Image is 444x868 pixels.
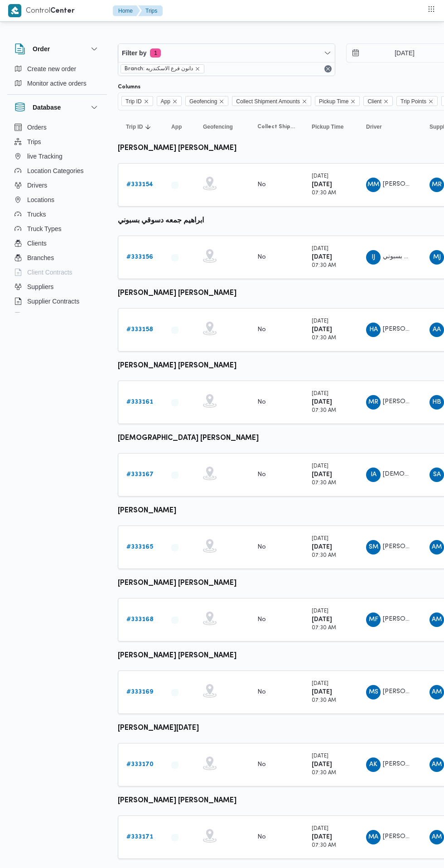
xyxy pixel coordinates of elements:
[433,250,441,265] span: MJ
[430,757,444,772] div: Ahmad Muhammad Abadalaatai Aataallah Nasar Allah
[312,391,328,396] small: [DATE]
[312,536,328,541] small: [DATE]
[27,296,79,307] span: Supplier Contracts
[312,689,332,695] b: [DATE]
[11,76,103,91] button: Monitor active orders
[11,236,103,251] button: Clients
[366,540,381,555] div: Sbhai Muhammad Dsaoqai Muhammad
[312,254,332,260] b: [DATE]
[312,481,336,486] small: 07:30 AM
[126,327,153,333] b: # 333158
[11,149,103,164] button: live Tracking
[118,217,204,224] b: ابراهيم جمعه دسوقي بسبوني
[312,834,332,840] b: [DATE]
[122,120,159,134] button: Trip IDSorted in descending order
[432,685,442,699] span: AM
[368,830,378,844] span: MA
[126,399,153,405] b: # 333161
[366,830,381,844] div: Muhammad Alsaid Aid Hamaidah Ali
[312,408,336,413] small: 07:30 AM
[27,78,87,89] span: Monitor active orders
[369,323,378,337] span: HA
[27,165,84,176] span: Location Categories
[430,323,444,337] div: Abadalhakiam Aodh Aamar Muhammad Alfaqai
[257,543,266,551] div: No
[195,66,200,72] button: remove selected entity
[126,614,154,625] a: #333168
[257,253,266,261] div: No
[121,96,153,106] span: Trip ID
[11,222,103,236] button: Truck Types
[171,123,182,130] span: App
[372,250,375,265] span: IJ
[27,151,63,162] span: live Tracking
[122,48,146,58] span: Filter by
[125,96,142,106] span: Trip ID
[401,96,426,106] span: Trip Points
[312,191,336,196] small: 07:30 AM
[14,43,100,54] button: Order
[362,120,417,134] button: Driver
[118,362,236,369] b: [PERSON_NAME] [PERSON_NAME]
[118,580,236,587] b: [PERSON_NAME] [PERSON_NAME]
[430,395,444,410] div: Hamadah Bsaioni Ahmad Abwalnasar
[430,612,444,627] div: Ahmad Muhammad Wsal Alshrqaoi
[366,395,381,410] div: Muhammad Rajab Ahmad Isamaail Ahmad
[14,102,100,113] button: Database
[430,250,444,265] div: Muhammad Jmuaah Dsaoqai Bsaioni
[113,5,140,16] button: Home
[11,265,103,280] button: Client Contracts
[432,178,442,192] span: MR
[11,135,103,149] button: Trips
[383,544,434,550] span: [PERSON_NAME]
[118,435,259,442] b: [DEMOGRAPHIC_DATA] [PERSON_NAME]
[430,540,444,555] div: Ahmad Muhammad Wsal Alshrqaoi
[323,63,333,74] button: Remove
[118,145,236,152] b: [PERSON_NAME] [PERSON_NAME]
[312,174,328,179] small: [DATE]
[302,99,307,104] button: Remove Collect Shipment Amounts from selection in this group
[126,832,153,843] a: #333171
[312,681,328,686] small: [DATE]
[368,395,378,410] span: MR
[257,688,266,696] div: No
[312,609,328,614] small: [DATE]
[430,178,444,192] div: Muhammad Radha Ibrahem Said Ahmad Ali
[27,180,47,191] span: Drivers
[312,123,343,130] span: Pickup Time
[126,542,153,553] a: #333165
[168,120,190,134] button: App
[27,209,46,220] span: Trucks
[312,327,332,333] b: [DATE]
[366,468,381,482] div: Isalam Ammad Abadaljlail Muhammad
[369,612,378,627] span: MF
[161,96,170,106] span: App
[432,612,442,627] span: AM
[432,830,442,844] span: AM
[203,123,233,130] span: Geofencing
[312,553,336,558] small: 07:30 AM
[312,319,328,324] small: [DATE]
[366,323,381,337] div: Hazm Ahmad Alsharaoi Mosa
[121,64,204,73] span: Branch: دانون فرع الاسكندريه
[432,540,442,555] span: AM
[11,178,103,193] button: Drivers
[371,468,376,482] span: IA
[257,833,266,841] div: No
[27,194,54,205] span: Locations
[312,626,336,631] small: 07:30 AM
[312,399,332,405] b: [DATE]
[312,826,328,831] small: [DATE]
[257,181,266,189] div: No
[27,122,47,133] span: Orders
[118,83,140,91] label: Columns
[312,472,332,477] b: [DATE]
[257,471,266,479] div: No
[312,617,332,622] b: [DATE]
[126,179,153,190] a: #333154
[50,8,75,14] b: Center
[150,48,161,58] span: 1 active filters
[257,616,266,624] div: No
[118,797,236,804] b: [PERSON_NAME] [PERSON_NAME]
[126,182,153,188] b: # 333154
